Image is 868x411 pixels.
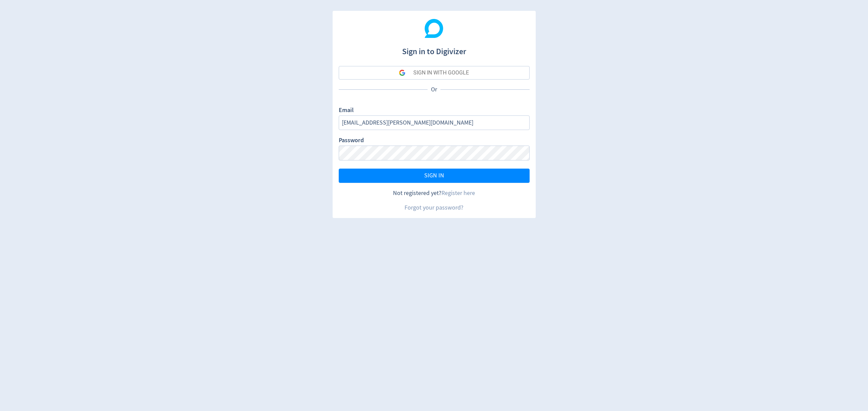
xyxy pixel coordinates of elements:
button: SIGN IN WITH GOOGLE [339,66,530,80]
img: Digivizer Logo [425,19,443,38]
h1: Sign in to Digivizer [339,40,530,58]
div: SIGN IN WITH GOOGLE [413,66,469,80]
label: Email [339,106,354,115]
label: Password [339,136,364,146]
button: SIGN IN [339,169,530,183]
span: SIGN IN [424,173,444,179]
p: Or [428,85,440,94]
a: Register here [441,189,475,197]
div: Not registered yet? [339,189,530,197]
a: Forgot your password? [405,204,463,212]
